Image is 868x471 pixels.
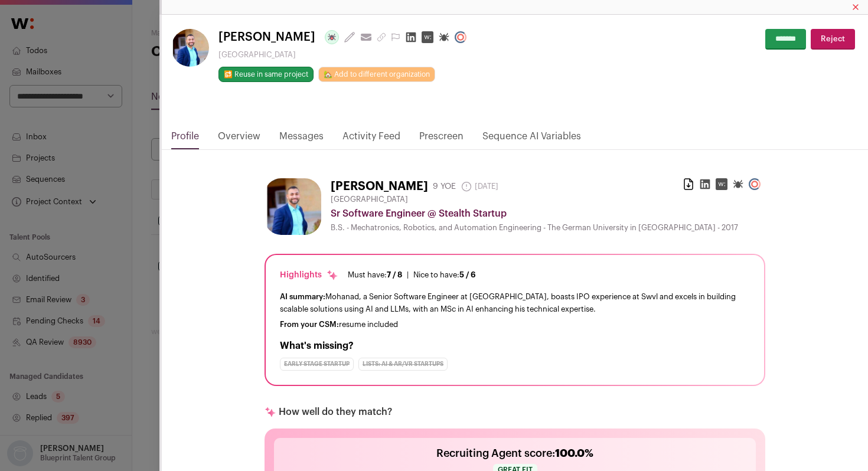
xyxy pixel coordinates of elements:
[280,358,354,371] div: Early Stage Startup
[433,181,456,192] div: 9 YOE
[171,29,209,67] img: 391ac322a432611f84798cfe0d2e765a9aafc129544e0c3d4bfc840282da492e
[413,270,476,280] div: Nice to have:
[555,448,593,459] span: 100.0%
[218,129,260,149] a: Overview
[218,29,315,45] span: [PERSON_NAME]
[279,129,324,149] a: Messages
[419,129,464,149] a: Prescreen
[171,129,199,149] a: Profile
[436,445,593,462] h2: Recruiting Agent score:
[331,178,428,195] h1: [PERSON_NAME]
[279,405,392,419] p: How well do they match?
[461,181,498,192] span: [DATE]
[218,67,314,82] button: 🔂 Reuse in same project
[358,358,448,371] div: Lists: AI & AR/VR Startups
[280,269,338,281] div: Highlights
[318,67,435,82] a: 🏡 Add to different organization
[811,29,855,50] button: Reject
[459,271,476,279] span: 5 / 6
[482,129,581,149] a: Sequence AI Variables
[280,290,750,315] div: Mohanad, a Senior Software Engineer at [GEOGRAPHIC_DATA], boasts IPO experience at Swvl and excel...
[331,223,765,233] div: B.S. - Mechatronics, Robotics, and Automation Engineering - The German University in [GEOGRAPHIC_...
[218,50,471,60] div: [GEOGRAPHIC_DATA]
[280,320,750,329] div: resume included
[331,195,408,204] span: [GEOGRAPHIC_DATA]
[280,339,750,353] h2: What's missing?
[387,271,402,279] span: 7 / 8
[342,129,400,149] a: Activity Feed
[280,320,339,328] span: From your CSM:
[348,270,476,280] ul: |
[348,270,402,280] div: Must have:
[280,293,325,300] span: AI summary:
[331,207,765,221] div: Sr Software Engineer @ Stealth Startup
[265,178,321,235] img: 391ac322a432611f84798cfe0d2e765a9aafc129544e0c3d4bfc840282da492e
